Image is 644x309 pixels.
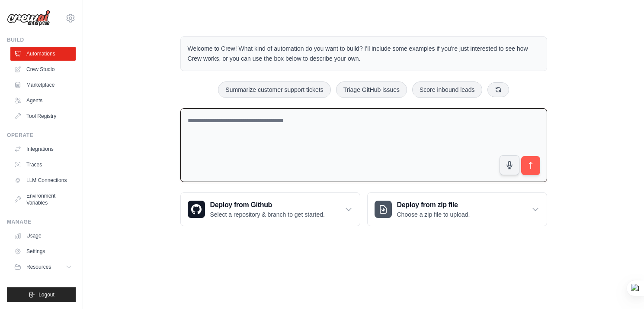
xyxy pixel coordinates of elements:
button: Score inbound leads [412,81,482,98]
span: Resources [26,263,51,270]
a: Marketplace [10,78,76,92]
img: Logo [7,10,50,26]
a: Agents [10,94,76,107]
a: Environment Variables [10,189,76,210]
a: Traces [10,158,76,172]
div: Operate [7,132,76,139]
iframe: Chat Widget [601,267,644,309]
button: Summarize customer support tickets [218,81,330,98]
p: Select a repository & branch to get started. [210,210,325,219]
div: Manage [7,218,76,225]
a: Usage [10,229,76,243]
div: Build [7,36,76,43]
h3: Deploy from zip file [397,200,470,210]
p: Choose a zip file to upload. [397,210,470,219]
a: Tool Registry [10,109,76,123]
button: Resources [10,260,76,274]
a: Integrations [10,142,76,156]
a: LLM Connections [10,173,76,187]
p: Welcome to Crew! What kind of automation do you want to build? I'll include some examples if you'... [188,44,540,64]
button: Logout [7,287,76,302]
button: Triage GitHub issues [336,81,407,98]
a: Automations [10,47,76,61]
h3: Deploy from Github [210,200,325,210]
span: Logout [38,291,54,298]
a: Settings [10,244,76,258]
a: Crew Studio [10,62,76,76]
